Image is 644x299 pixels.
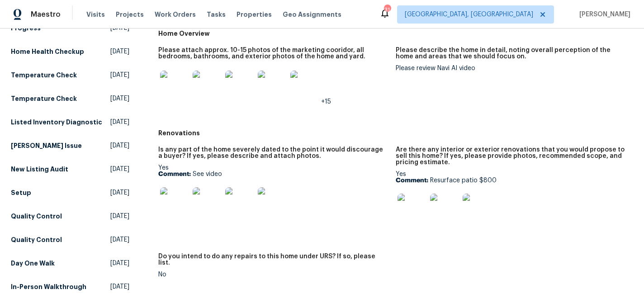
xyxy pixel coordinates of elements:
a: Setup[DATE] [11,185,129,201]
span: [DATE] [110,212,129,221]
p: See video [158,171,388,177]
a: Listed Inventory Diagnostic[DATE] [11,114,129,130]
div: 31 [384,5,390,14]
div: Yes [158,165,388,222]
h5: [PERSON_NAME] Issue [11,141,82,150]
a: Quality Control[DATE] [11,208,129,224]
span: Visits [86,10,105,19]
b: Comment: [158,171,191,177]
span: +15 [321,99,331,105]
h5: In-Person Walkthrough [11,282,86,291]
h5: Please attach approx. 10-15 photos of the marketing cooridor, all bedrooms, bathrooms, and exteri... [158,47,388,60]
b: Comment: [396,177,428,184]
p: Resurface patio $800 [396,177,626,184]
span: Geo Assignments [283,10,341,19]
span: [DATE] [110,259,129,268]
div: No [158,271,388,278]
span: Projects [116,10,144,19]
h5: Is any part of the home severely dated to the point it would discourage a buyer? If yes, please d... [158,147,388,159]
h5: Do you intend to do any repairs to this home under URS? If so, please list. [158,253,388,266]
a: In-Person Walkthrough[DATE] [11,279,129,295]
h5: Setup [11,188,31,197]
a: Quality Control[DATE] [11,232,129,248]
a: Home Health Checkup[DATE] [11,43,129,60]
span: [GEOGRAPHIC_DATA], [GEOGRAPHIC_DATA] [405,10,533,19]
span: [PERSON_NAME] [576,10,630,19]
a: Day One Walk[DATE] [11,255,129,271]
span: [DATE] [110,94,129,103]
span: [DATE] [110,188,129,197]
span: Properties [237,10,272,19]
h5: Renovations [158,128,633,138]
span: [DATE] [110,141,129,150]
span: Maestro [31,10,61,19]
a: New Listing Audit[DATE] [11,161,129,177]
span: [DATE] [110,118,129,127]
div: Please review Navi AI video [396,65,626,71]
h5: Home Health Checkup [11,47,84,56]
h5: Temperature Check [11,71,77,80]
h5: Listed Inventory Diagnostic [11,118,102,127]
h5: Temperature Check [11,94,77,103]
h5: Quality Control [11,212,62,221]
span: Work Orders [155,10,196,19]
a: Temperature Check[DATE] [11,67,129,83]
div: Yes [396,171,626,228]
span: [DATE] [110,165,129,174]
h5: Home Overview [158,29,633,38]
a: Temperature Check[DATE] [11,90,129,107]
span: [DATE] [110,235,129,244]
span: Tasks [207,11,226,18]
h5: New Listing Audit [11,165,68,174]
h5: Quality Control [11,235,62,244]
h5: Are there any interior or exterior renovations that you would propose to sell this home? If yes, ... [396,147,626,166]
span: [DATE] [110,282,129,291]
span: [DATE] [110,47,129,56]
a: [PERSON_NAME] Issue[DATE] [11,138,129,154]
span: [DATE] [110,71,129,80]
h5: Please describe the home in detail, noting overall perception of the home and areas that we shoul... [396,47,626,60]
h5: Day One Walk [11,259,55,268]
